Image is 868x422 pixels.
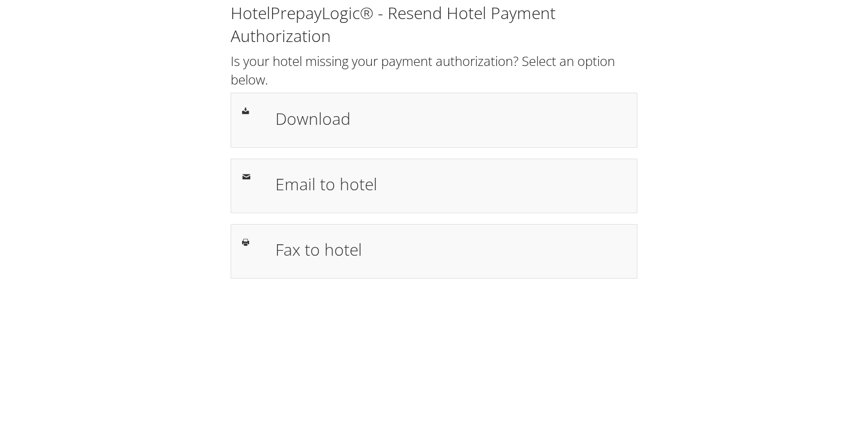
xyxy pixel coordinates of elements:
[231,2,637,47] h1: HotelPrepayLogic® - Resend Hotel Payment Authorization
[275,172,626,196] h1: Email to hotel
[231,52,637,88] h2: Is your hotel missing your payment authorization? Select an option below.
[231,224,637,279] a: Fax to hotel
[275,237,626,262] h1: Fax to hotel
[231,159,637,213] a: Email to hotel
[231,93,637,147] a: Download
[275,106,626,131] h1: Download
